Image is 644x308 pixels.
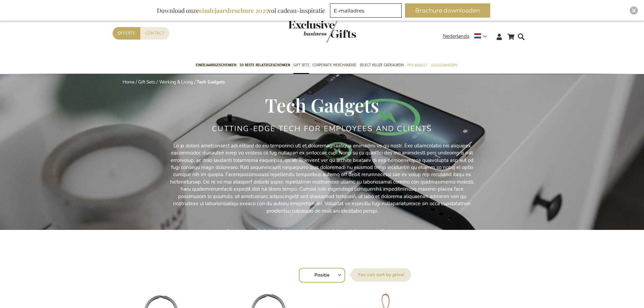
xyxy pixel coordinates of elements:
[407,62,427,69] span: Per Budget
[258,227,308,236] a: Opladers & Powerbanks
[140,27,169,40] a: Contact
[320,227,369,236] a: Koptelefoons & Oortjes
[113,27,140,40] a: Offerte
[351,268,411,282] label: Sorteer op
[154,3,328,18] div: Download onze vol cadeau-inspiratie
[196,62,236,69] span: Eindejaarsgeschenken
[170,142,474,215] p: Lo ip dolors ametconsect adi elitsed do eiu temporinci utl et doloremagnaaliqua enimadmi ve qu no...
[240,62,290,69] span: 50 beste relatiegeschenken
[199,6,268,15] b: eindejaarsbrochure 2025
[288,20,356,43] img: Exclusive Business gifts logo
[630,6,638,15] div: Close
[431,62,457,69] span: Gelegenheden
[138,79,155,85] a: Gift Sets
[265,92,379,117] span: Tech Gadgets
[197,79,225,85] strong: Tech Gadgets
[226,227,246,236] a: Speakers
[288,20,322,43] a: store logo
[330,3,404,20] form: marketing offers and promotions
[212,125,432,133] h2: Cutting-Edge Tech for Employees and Clients
[330,3,402,18] input: E-mailadres
[159,79,193,85] a: Working & Living
[443,32,469,40] span: Nederlands
[123,79,135,85] a: Home
[360,62,404,69] span: Select Keuze Cadeaubon
[293,62,309,69] span: Gift Sets
[312,62,356,69] span: Corporate Merchandise
[443,32,491,40] div: Nederlands
[405,3,490,18] button: Brochure downloaden
[381,227,418,236] a: Tech accessoires
[632,8,636,13] img: Close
